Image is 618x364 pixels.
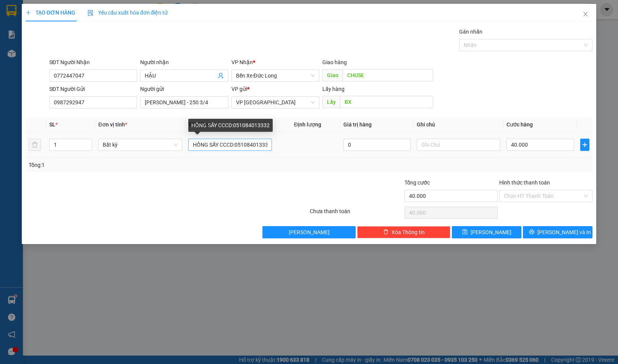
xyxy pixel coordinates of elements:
div: Tổng: 1 [29,161,239,169]
span: printer [529,229,534,235]
div: HỒNG SẤY CCCD:051084013332 [188,119,273,132]
input: VD: Bàn, Ghế [188,139,272,151]
label: Hình thức thanh toán [499,180,550,186]
span: Giao [322,69,343,81]
button: Close [575,4,596,25]
button: printer[PERSON_NAME] và In [523,226,592,238]
span: [PERSON_NAME] và In [537,228,591,236]
span: plus [581,142,589,148]
img: icon [87,10,94,16]
span: delete [383,229,388,235]
label: Gán nhãn [459,29,482,35]
button: [PERSON_NAME] [262,226,356,238]
span: Giao hàng [322,59,347,65]
span: Lấy hàng [322,86,345,92]
span: [PERSON_NAME] [471,228,511,236]
span: VP Nhận [231,59,253,65]
input: Ghi Chú [417,139,500,151]
span: Xóa Thông tin [392,228,425,236]
th: Ghi chú [414,117,503,132]
input: Dọc đường [343,69,433,81]
div: Người nhận [140,58,228,66]
button: plus [580,139,590,151]
span: SL [49,121,55,128]
span: close [582,11,589,17]
span: save [462,229,468,235]
div: SĐT Người Nhận [49,58,137,66]
input: Dọc đường [340,96,433,108]
div: VP gửi [231,85,319,93]
span: Định lượng [294,121,321,128]
span: Tổng cước [404,180,430,186]
input: 0 [343,139,411,151]
span: Cước hàng [506,121,533,128]
span: Yêu cầu xuất hóa đơn điện tử [87,10,168,16]
span: TẠO ĐƠN HÀNG [26,10,75,16]
span: Lấy [322,96,340,108]
div: SĐT Người Gửi [49,85,137,93]
span: [PERSON_NAME] [289,228,330,236]
span: VP Đà Lạt [236,97,315,108]
span: Giá trị hàng [343,121,372,128]
span: plus [26,10,31,15]
span: user-add [218,73,224,79]
span: Bất kỳ [103,139,177,150]
span: Bến Xe Đức Long [236,70,315,81]
button: save[PERSON_NAME] [452,226,521,238]
div: Chưa thanh toán [309,207,404,220]
span: Đơn vị tính [98,121,127,128]
div: Người gửi [140,85,228,93]
button: deleteXóa Thông tin [357,226,450,238]
button: delete [29,139,41,151]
